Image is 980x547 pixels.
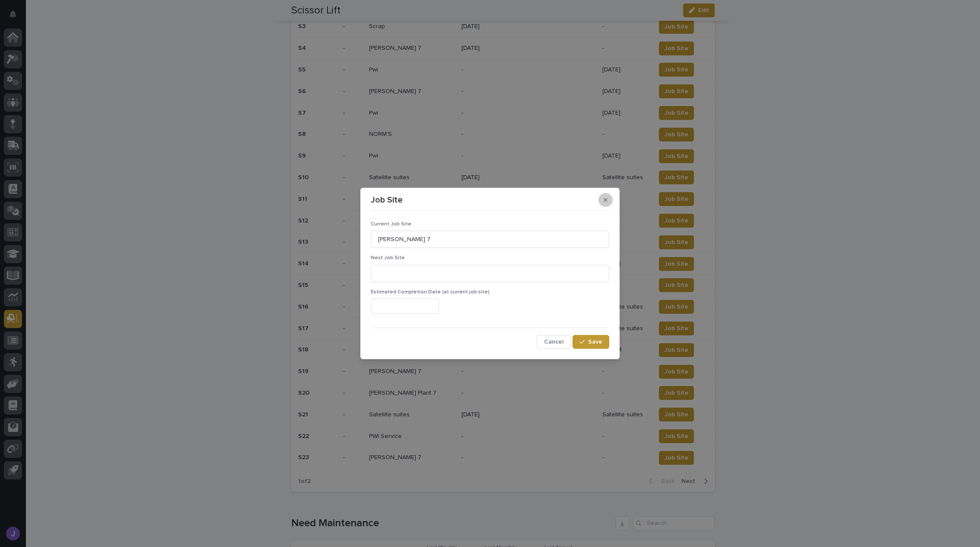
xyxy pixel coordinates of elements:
span: Next Job Site [371,255,405,261]
button: Cancel [537,335,571,349]
p: Job Site [371,195,403,205]
button: Save [573,335,609,349]
span: Save [588,339,602,345]
span: Current Job Site [371,222,411,227]
span: Cancel [544,339,563,345]
span: Estimated Completion Date (at current job site) [371,290,490,295]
